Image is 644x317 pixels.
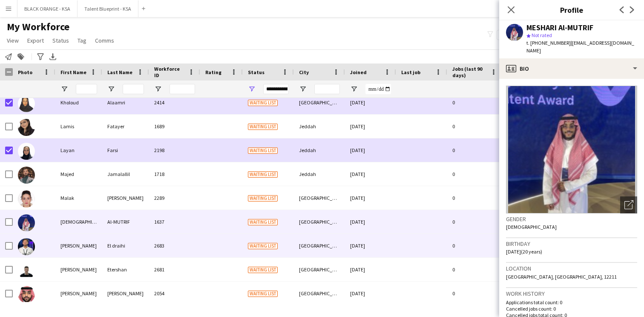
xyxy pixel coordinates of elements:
[18,119,35,136] img: Lamis Fatayer
[149,282,200,305] div: 2054
[95,37,114,44] span: Comms
[350,85,358,93] button: Open Filter Menu
[248,291,278,297] span: Waiting list
[55,258,102,281] div: [PERSON_NAME]
[314,84,340,94] input: City Filter Input
[149,162,200,186] div: 1718
[24,35,47,46] a: Export
[154,85,162,93] button: Open Filter Menu
[345,91,396,114] div: [DATE]
[76,84,97,94] input: First Name Filter Input
[18,214,35,231] img: MESHARI Al-MUTRIF
[345,138,396,162] div: [DATE]
[526,40,571,46] span: t. [PHONE_NUMBER]
[92,35,118,46] a: Comms
[447,162,503,186] div: 0
[299,69,309,75] span: City
[107,69,132,75] span: Last Name
[447,138,503,162] div: 0
[102,91,149,114] div: Alaamri
[55,115,102,138] div: Lamis
[506,290,637,297] h3: Work history
[18,167,35,184] img: Majed Jamalallil
[526,40,634,54] span: | [EMAIL_ADDRESS][DOMAIN_NAME]
[345,162,396,186] div: [DATE]
[447,282,503,305] div: 0
[74,35,90,46] a: Tag
[3,52,14,62] app-action-btn: Notify workforce
[55,91,102,114] div: Kholoud
[149,115,200,138] div: 1689
[248,124,278,130] span: Waiting list
[18,143,35,160] img: Layan Farsi
[506,215,637,223] h3: Gender
[294,210,345,233] div: [GEOGRAPHIC_DATA]
[345,258,396,281] div: [DATE]
[35,52,46,62] app-action-btn: Advanced filters
[248,100,278,106] span: Waiting list
[506,305,637,312] p: Cancelled jobs count: 0
[205,69,221,75] span: Rating
[248,85,256,93] button: Open Filter Menu
[7,37,19,44] span: View
[55,186,102,210] div: Malak
[48,52,58,62] app-action-btn: Export XLSX
[447,115,503,138] div: 0
[49,35,72,46] a: Status
[18,286,35,303] img: Mohammed BIN GHASHAYAN
[27,37,44,44] span: Export
[620,196,637,213] div: Open photos pop-in
[299,85,307,93] button: Open Filter Menu
[506,248,542,255] span: [DATE] (20 years)
[248,219,278,225] span: Waiting list
[18,190,35,207] img: Malak Yasser
[170,84,195,94] input: Workforce ID Filter Input
[294,91,345,114] div: [GEOGRAPHIC_DATA]
[3,35,22,46] a: View
[345,282,396,305] div: [DATE]
[149,234,200,257] div: 2683
[506,86,637,213] img: Crew avatar or photo
[102,234,149,257] div: El draihi
[123,84,144,94] input: Last Name Filter Input
[447,258,503,281] div: 0
[149,258,200,281] div: 2681
[447,91,503,114] div: 0
[154,66,185,78] span: Workforce ID
[55,282,102,305] div: [PERSON_NAME]
[345,186,396,210] div: [DATE]
[447,186,503,210] div: 0
[60,85,68,93] button: Open Filter Menu
[499,4,644,15] h3: Profile
[102,115,149,138] div: Fatayer
[102,258,149,281] div: Etershan
[78,0,138,17] button: Talent Blueprint - KSA
[55,138,102,162] div: Layan
[506,265,637,272] h3: Location
[506,299,637,305] p: Applications total count: 0
[149,210,200,233] div: 1637
[294,138,345,162] div: Jeddah
[294,186,345,210] div: [GEOGRAPHIC_DATA]
[7,20,69,33] span: My Workforce
[102,186,149,210] div: [PERSON_NAME]
[345,210,396,233] div: [DATE]
[506,240,637,248] h3: Birthday
[248,69,264,75] span: Status
[248,243,278,249] span: Waiting list
[102,282,149,305] div: [PERSON_NAME]
[78,37,86,44] span: Tag
[526,24,593,32] div: MESHARI Al-MUTRIF
[17,0,78,17] button: BLACK ORANGE - KSA
[248,171,278,178] span: Waiting list
[452,66,487,78] span: Jobs (last 90 days)
[506,224,557,230] span: [DEMOGRAPHIC_DATA]
[18,95,35,112] img: Kholoud Alaamri
[447,210,503,233] div: 0
[401,69,420,75] span: Last job
[294,115,345,138] div: Jeddah
[447,234,503,257] div: 0
[102,162,149,186] div: Jamalallil
[149,138,200,162] div: 2198
[532,32,552,38] span: Not rated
